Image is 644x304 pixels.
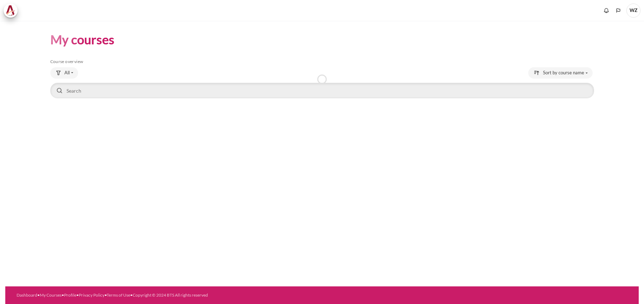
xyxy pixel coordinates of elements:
[50,67,594,100] div: Course overview controls
[601,5,612,16] div: Show notification window with no new notifications
[543,69,584,76] span: Sort by course name
[626,4,640,18] a: User menu
[50,67,78,79] button: Grouping drop-down menu
[107,292,130,298] a: Terms of Use
[133,292,208,298] a: Copyright © 2024 BTS All rights reserved
[6,5,15,16] img: Architeck
[17,292,37,298] a: Dashboard
[4,4,21,18] a: Architeck Architeck
[50,83,594,98] input: Search
[64,292,76,298] a: Profile
[40,292,62,298] a: My Courses
[626,4,640,18] span: WZ
[64,69,70,76] span: All
[50,59,594,64] h5: Course overview
[50,31,114,48] h1: My courses
[17,292,359,298] div: • • • • •
[613,5,624,16] button: Languages
[79,292,105,298] a: Privacy Policy
[528,67,593,79] button: Sorting drop-down menu
[5,21,639,110] section: Content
